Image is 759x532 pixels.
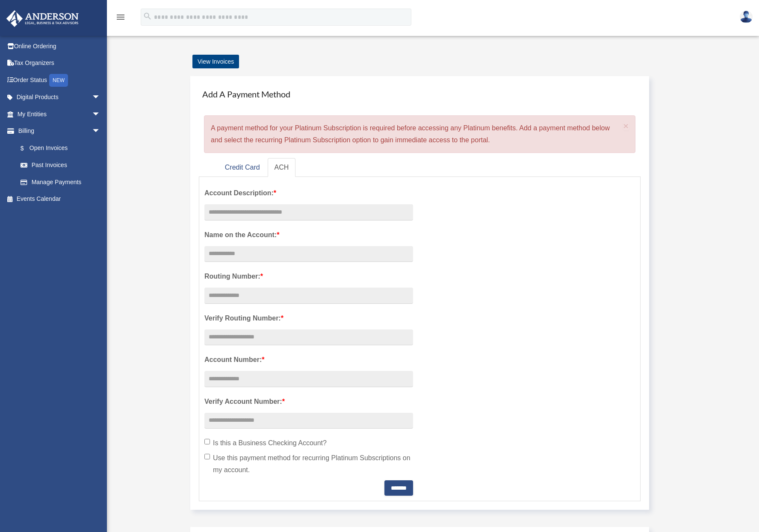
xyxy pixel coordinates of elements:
button: Close [623,121,629,130]
span: × [623,121,629,131]
a: Billingarrow_drop_down [6,123,113,140]
i: menu [115,12,126,22]
a: Manage Payments [12,173,109,191]
i: search [143,12,152,21]
span: $ [25,143,30,154]
h4: Add A Payment Method [199,85,641,103]
input: Use this payment method for recurring Platinum Subscriptions on my account. [204,454,210,459]
a: Credit Card [218,158,267,177]
input: Is this a Business Checking Account? [204,439,210,444]
label: Name on the Account: [204,229,413,241]
a: Online Ordering [6,38,113,55]
a: Tax Organizers [6,55,113,72]
label: Account Number: [204,354,413,366]
img: User Pic [740,11,753,23]
label: Use this payment method for recurring Platinum Subscriptions on my account. [204,452,413,476]
a: ACH [268,158,296,177]
a: Events Calendar [6,191,113,208]
span: arrow_drop_down [92,123,109,140]
img: Anderson Advisors Platinum Portal [4,10,81,27]
a: My Entitiesarrow_drop_down [6,106,113,123]
div: NEW [49,74,68,87]
a: View Invoices [192,55,239,68]
span: arrow_drop_down [92,89,109,106]
div: A payment method for your Platinum Subscription is required before accessing any Platinum benefit... [204,115,635,153]
a: Order StatusNEW [6,71,113,89]
a: $Open Invoices [12,139,113,157]
a: Digital Productsarrow_drop_down [6,89,113,106]
label: Is this a Business Checking Account? [204,437,413,449]
label: Routing Number: [204,270,413,282]
a: menu [115,15,126,22]
label: Verify Routing Number: [204,312,413,324]
label: Account Description: [204,187,413,199]
span: arrow_drop_down [92,106,109,123]
label: Verify Account Number: [204,396,413,408]
a: Past Invoices [12,157,113,174]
